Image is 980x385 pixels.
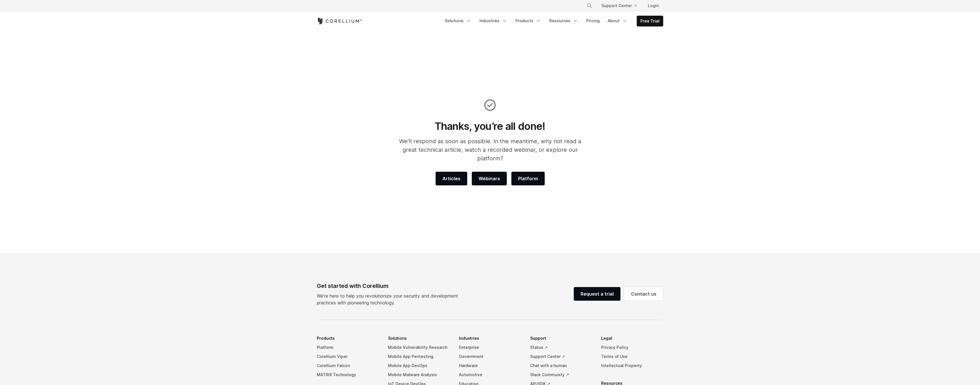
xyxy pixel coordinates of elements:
[530,361,592,370] a: Chat with a human
[512,16,545,26] a: Products
[530,343,592,352] a: Status ↗
[442,175,460,182] span: Articles
[317,282,463,290] div: Get started with Corellium
[476,16,511,26] a: Industries
[530,370,592,379] a: Slack Community ↗
[436,172,467,185] a: Articles
[584,1,595,11] button: Search
[479,175,500,182] span: Webinars
[388,370,450,379] a: Mobile Malware Analysis
[388,361,450,370] a: Mobile App DevOps
[317,292,463,306] p: We’re here to help you revolutionize your security and development practices with pioneering tech...
[459,370,521,379] a: Automotive
[441,16,663,26] div: Navigation Menu
[317,352,379,361] a: Corellium Viper
[459,343,521,352] a: Enterprise
[317,343,379,352] a: Platform
[580,1,663,11] div: Navigation Menu
[472,172,507,185] a: Webinars
[391,137,589,163] p: We'll respond as soon as possible. In the meantime, why not read a great technical article, watch...
[643,1,663,11] a: Login
[441,16,475,26] a: Solutions
[317,370,379,379] a: MATRIX Technology
[317,361,379,370] a: Corellium Falcon
[601,352,663,361] a: Terms of Use
[601,343,663,352] a: Privacy Policy
[597,1,641,11] a: Support Center
[546,16,582,26] a: Resources
[391,120,589,132] h1: Thanks, you’re all done!
[388,352,450,361] a: Mobile App Pentesting
[530,352,592,361] a: Support Center ↗
[637,16,663,26] a: Free Trial
[388,343,450,352] a: Mobile Vulnerability Research
[518,175,538,182] span: Platform
[317,18,362,24] a: Corellium Home
[459,361,521,370] a: Hardware
[583,16,603,26] a: Pricing
[574,287,620,301] a: Request a trial
[511,172,545,185] a: Platform
[624,287,663,301] a: Contact us
[459,352,521,361] a: Government
[601,361,663,370] a: Intellectual Property
[604,16,631,26] a: About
